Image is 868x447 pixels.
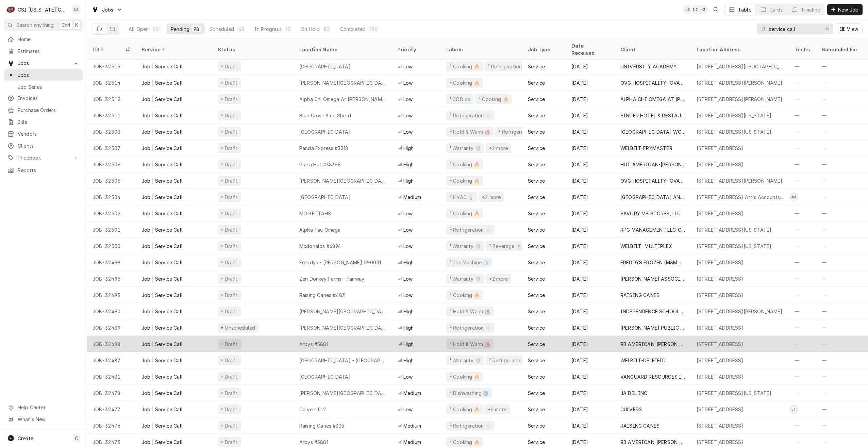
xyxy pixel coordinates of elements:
[370,26,377,33] div: 186
[449,226,492,233] div: ² Refrigeration ❄️
[141,324,183,331] div: Job | Service Call
[566,123,615,140] div: [DATE]
[18,6,68,13] div: CSI [US_STATE][GEOGRAPHIC_DATA]
[403,275,413,282] span: Low
[697,145,744,152] div: [STREET_ADDRESS]
[6,5,16,14] div: CSI Kansas City's Avatar
[620,210,681,217] div: SAVORY MB STORES, LLC
[528,324,545,331] div: Service
[789,172,816,189] div: —
[403,341,414,348] span: High
[299,275,364,282] div: Zen Donkey Farms - Fairway
[789,319,816,336] div: —
[697,324,744,331] div: [STREET_ADDRESS]
[449,275,482,282] div: ¹ Warranty 🛡️
[299,128,351,135] div: [GEOGRAPHIC_DATA]
[566,254,615,270] div: [DATE]
[566,156,615,172] div: [DATE]
[4,104,83,116] a: Purchase Orders
[697,46,782,53] div: Location Address
[697,161,744,168] div: [STREET_ADDRESS]
[87,287,136,303] div: JOB-32493
[340,26,366,33] div: Completed
[449,161,480,168] div: ² Cooking 🔥
[299,194,351,201] div: [GEOGRAPHIC_DATA]
[528,63,545,70] div: Service
[846,26,859,33] span: View
[224,79,238,86] div: Draft
[566,336,615,352] div: [DATE]
[141,226,183,233] div: Job | Service Call
[4,19,83,31] button: Search anythingCtrlK
[18,95,79,102] span: Invoices
[87,91,136,107] div: JOB-32512
[789,156,816,172] div: —
[299,112,351,119] div: Blue Cross Blue Sheild
[89,4,125,15] a: Go to Jobs
[698,5,708,14] div: + 3
[711,4,721,15] button: Open search
[141,308,183,315] div: Job | Service Call
[224,324,256,331] div: Unscheduled
[299,259,381,266] div: Freddys - [PERSON_NAME] 19-0031
[153,26,160,33] div: 421
[769,23,820,34] input: Keyword search
[224,194,238,201] div: Draft
[75,21,78,29] span: K
[141,79,183,86] div: Job | Service Call
[487,63,530,70] div: ² Refrigeration ❄️
[71,5,81,14] div: Lindy Springer's Avatar
[449,79,480,86] div: ² Cooking 🔥
[18,154,69,161] span: Pricebook
[224,210,238,217] div: Draft
[224,341,238,348] div: Draft
[141,194,183,201] div: Job | Service Call
[795,46,811,53] div: Techs
[620,194,686,201] div: [GEOGRAPHIC_DATA] AND [GEOGRAPHIC_DATA]
[528,275,545,282] div: Service
[141,292,183,299] div: Job | Service Call
[449,177,480,184] div: ² Cooking 🔥
[4,140,83,151] a: Clients
[4,116,83,128] a: Bills
[4,402,83,413] a: Go to Help Center
[87,254,136,270] div: JOB-32499
[620,308,686,315] div: INDEPENDENCE SCHOOL DIST/NUTRITION
[286,26,290,33] div: 10
[697,292,744,299] div: [STREET_ADDRESS]
[4,69,83,81] a: Jobs
[403,128,413,135] span: Low
[299,226,340,233] div: Alpha Tau Omega
[93,46,124,53] div: ID
[488,275,508,282] div: +2 more
[449,259,489,266] div: ² Ice Machine 🧊
[488,243,522,250] div: ² Beverage ☕️
[18,416,79,423] span: What's New
[528,259,545,266] div: Service
[224,226,238,233] div: Draft
[566,221,615,238] div: [DATE]
[87,140,136,156] div: JOB-32507
[620,79,686,86] div: OVG HOSPITALITY- OVATIONS FOOD SERV
[224,128,238,135] div: Draft
[4,57,83,69] a: Go to Jobs
[697,259,744,266] div: [STREET_ADDRESS]
[403,308,414,315] span: High
[403,243,413,250] span: Low
[789,140,816,156] div: —
[62,21,70,29] span: Ctrl
[449,308,491,315] div: ² Hold & Warm ♨️
[789,287,816,303] div: —
[324,26,330,33] div: 82
[566,205,615,221] div: [DATE]
[141,112,183,119] div: Job | Service Call
[691,5,700,14] div: NI
[691,5,700,14] div: Nate Ingram's Avatar
[789,74,816,91] div: —
[789,336,816,352] div: —
[299,63,351,70] div: [GEOGRAPHIC_DATA]
[566,270,615,287] div: [DATE]
[836,23,863,34] button: View
[789,192,799,202] div: Joshua Marshall's Avatar
[403,226,413,233] span: Low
